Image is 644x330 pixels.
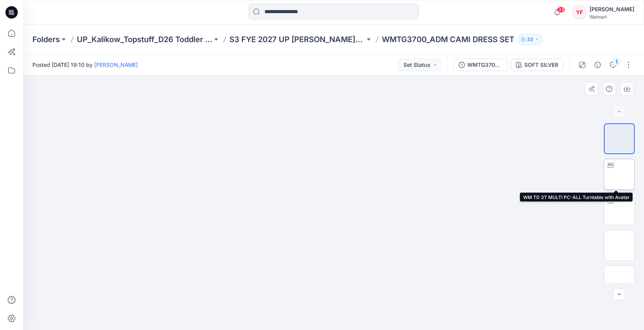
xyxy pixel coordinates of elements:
[524,61,558,69] div: SOFT SILVER
[590,5,634,14] div: [PERSON_NAME]
[32,34,60,45] a: Folders
[94,61,138,68] a: [PERSON_NAME]
[557,7,565,13] span: 33
[573,5,586,19] div: YF
[590,14,634,20] div: Walmart
[32,61,138,69] span: Posted [DATE] 19:10 by
[591,59,604,71] button: Details
[382,34,514,45] p: WMTG3700_ADM CAMI DRESS SET
[454,59,508,71] button: WMTG3700_ADM CAMI DRESS SET
[77,34,212,45] a: UP_Kalikow_Topstuff_D26 Toddler Girls_Dresses & Sets
[527,35,533,44] p: 33
[511,59,563,71] button: SOFT SILVER
[607,59,619,71] button: 1
[229,34,365,45] a: S3 FYE 2027 UP [PERSON_NAME]/Topstuff D26 Toddler Girl
[517,34,543,45] button: 33
[467,61,503,69] div: WMTG3700_ADM CAMI DRESS SET
[613,58,620,66] div: 1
